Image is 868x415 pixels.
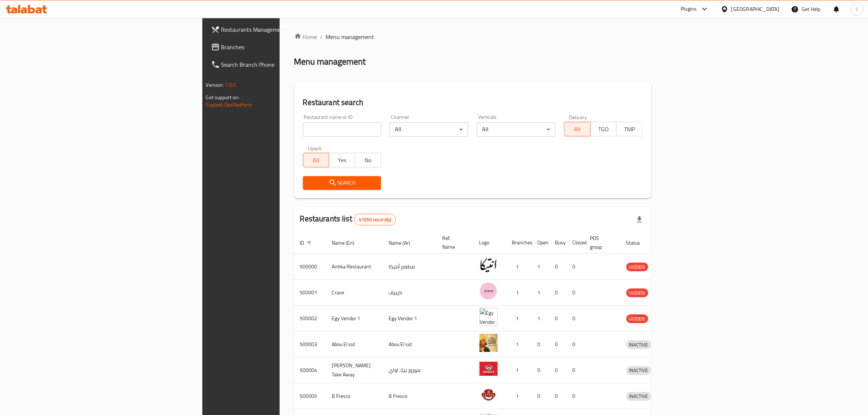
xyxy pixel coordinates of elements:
span: TMP [619,124,639,135]
td: 0 [567,383,584,409]
td: 1 [506,280,532,306]
label: Delivery [569,115,587,120]
td: كرييف [383,280,437,306]
td: Abou El sid [326,331,383,357]
span: Search [309,178,375,187]
td: 0 [567,357,584,383]
h2: Restaurants list [300,213,396,225]
span: Yes [332,155,352,166]
td: مطعم أنتيكا [383,254,437,280]
td: 1 [506,306,532,331]
td: 0 [549,306,567,331]
span: Search Branch Phone [221,60,342,69]
img: Antika Restaurant [479,256,498,274]
span: Get support on: [206,93,240,102]
td: B Fresco [383,383,437,409]
span: ID [300,238,314,247]
div: Export file [631,211,648,228]
td: 0 [549,280,567,306]
span: Name (Ar) [389,238,420,247]
img: Egy Vendor 1 [479,308,498,326]
div: INACTIVE [626,340,651,349]
th: Branches [506,232,532,254]
td: 1 [506,331,532,357]
span: 41050 record(s) [354,216,396,223]
td: B Fresco [326,383,383,409]
img: Abou El sid [479,334,498,352]
td: Antika Restaurant [326,254,383,280]
span: Menu management [326,32,374,41]
img: Moro's Take Away [479,360,498,378]
td: 0 [567,280,584,306]
span: Ref. Name [443,234,465,251]
td: Abou El sid [383,331,437,357]
td: [PERSON_NAME] Take Away [326,357,383,383]
td: موروز تيك اواي [383,357,437,383]
button: TGO [590,122,616,136]
td: 0 [532,357,549,383]
td: 0 [549,357,567,383]
td: 0 [532,383,549,409]
div: Plugins [681,5,697,13]
div: All [390,122,468,137]
input: Search for restaurant name or ID.. [303,122,381,137]
td: Egy Vendor 1 [326,306,383,331]
div: HIDDEN [626,263,648,271]
td: 1 [532,306,549,331]
button: All [564,122,590,136]
button: Search [303,176,381,190]
nav: breadcrumb [294,32,651,41]
span: Status [626,238,650,247]
a: Branches [205,38,347,56]
span: No [358,155,378,166]
div: Total records count [354,214,396,225]
label: Upsell [308,146,322,151]
a: Support.OpsPlatform [206,100,252,109]
td: Crave [326,280,383,306]
th: Busy [549,232,567,254]
span: HIDDEN [626,263,648,271]
div: [GEOGRAPHIC_DATA] [731,5,779,13]
td: 0 [549,383,567,409]
a: Search Branch Phone [205,56,347,73]
th: Closed [567,232,584,254]
td: Egy Vendor 1 [383,306,437,331]
img: B Fresco [479,385,498,404]
span: HIDDEN [626,289,648,297]
span: TGO [593,124,614,135]
span: Version: [206,80,224,90]
div: INACTIVE [626,392,651,401]
div: All [477,122,555,137]
td: 1 [532,254,549,280]
span: I [856,5,857,13]
span: HIDDEN [626,315,648,323]
span: Name (En) [332,238,364,247]
td: 0 [567,306,584,331]
span: INACTIVE [626,392,651,400]
span: INACTIVE [626,341,651,349]
a: Restaurants Management [205,21,347,38]
span: Branches [221,43,342,51]
td: 0 [549,254,567,280]
span: INACTIVE [626,366,651,375]
span: All [306,155,326,166]
td: 1 [532,280,549,306]
td: 1 [506,383,532,409]
button: No [355,153,381,167]
h2: Menu management [294,56,366,67]
span: POS group [590,234,612,251]
h2: Restaurant search [303,97,643,108]
th: Open [532,232,549,254]
button: TMP [616,122,642,136]
td: 1 [506,254,532,280]
span: All [567,124,587,135]
button: All [303,153,329,167]
th: Logo [474,232,506,254]
td: 0 [567,331,584,357]
span: Restaurants Management [221,25,342,34]
td: 0 [549,331,567,357]
td: 1 [506,357,532,383]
